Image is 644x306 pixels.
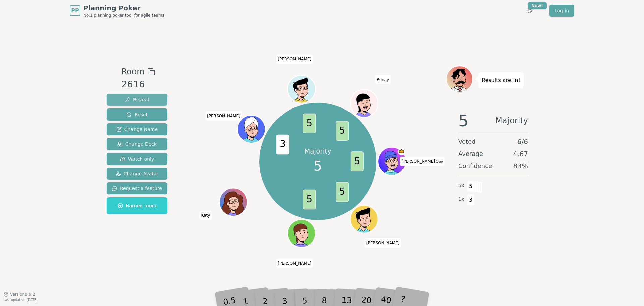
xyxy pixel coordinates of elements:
[458,161,492,171] span: Confidence
[276,135,289,155] span: 3
[107,138,167,150] button: Change Deck
[513,149,528,159] span: 4.67
[375,75,391,84] span: Click to change your name
[379,148,405,174] button: Click to change your avatar
[121,78,155,91] div: 2616
[107,168,167,180] button: Change Avatar
[398,148,405,155] span: jimmy is the host
[365,238,401,248] span: Click to change your name
[549,5,574,17] a: Log in
[121,65,144,78] span: Room
[517,137,528,146] span: 6 / 6
[495,113,528,129] span: Majority
[70,3,164,18] a: PPPlanning PokerNo.1 planning poker tool for agile teams
[10,292,35,297] span: Version 0.9.2
[458,182,464,189] span: 5 x
[458,113,469,129] span: 5
[458,137,476,146] span: Voted
[120,156,154,162] span: Watch only
[107,197,167,214] button: Named room
[336,121,349,141] span: 5
[435,160,443,163] span: (you)
[200,211,212,220] span: Click to change your name
[126,111,148,118] span: Reset
[524,5,536,17] button: New!
[125,96,149,103] span: Reveal
[513,161,528,171] span: 83 %
[116,126,158,133] span: Change Name
[350,151,363,171] span: 5
[303,190,316,210] span: 5
[71,7,79,15] span: PP
[304,146,331,156] p: Majority
[467,181,475,192] span: 5
[314,156,322,176] span: 5
[112,185,162,192] span: Request a feature
[83,3,164,13] span: Planning Poker
[107,182,167,194] button: Request a feature
[303,114,316,133] span: 5
[117,141,157,147] span: Change Deck
[3,298,38,302] span: Last updated: [DATE]
[458,149,483,159] span: Average
[3,292,35,297] button: Version0.9.2
[205,111,242,121] span: Click to change your name
[107,153,167,165] button: Watch only
[118,202,156,209] span: Named room
[400,157,444,166] span: Click to change your name
[336,182,349,202] span: 5
[83,13,164,18] span: No.1 planning poker tool for agile teams
[116,170,159,177] span: Change Avatar
[467,194,475,206] span: 3
[528,2,547,9] div: New!
[107,108,167,121] button: Reset
[107,123,167,135] button: Change Name
[276,55,313,64] span: Click to change your name
[107,94,167,106] button: Reveal
[276,259,313,268] span: Click to change your name
[458,195,464,203] span: 1 x
[482,76,520,85] p: Results are in!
